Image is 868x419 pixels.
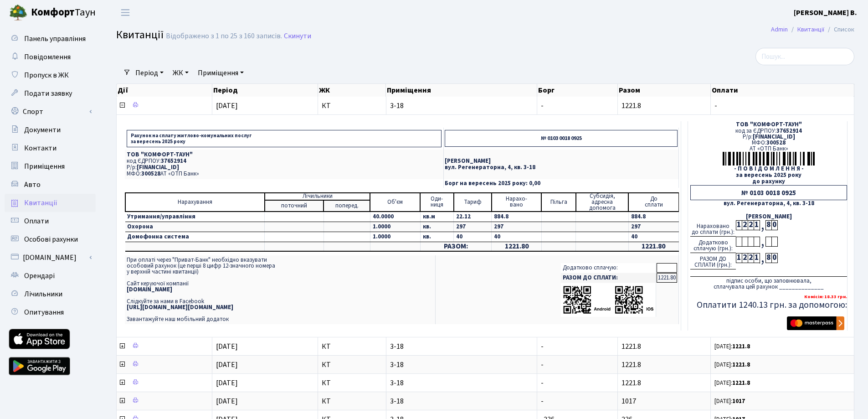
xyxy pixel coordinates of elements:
a: Скинути [284,32,311,41]
b: 1221.8 [732,361,750,369]
div: 2 [742,220,748,230]
div: [PERSON_NAME] [690,214,847,220]
a: Документи [5,121,96,139]
img: Masterpass [787,316,844,330]
td: Лічильники [265,193,370,200]
span: Пропуск в ЖК [24,70,69,80]
td: 1221.80 [492,242,542,251]
div: 8 [765,220,771,230]
a: Опитування [5,303,96,321]
span: - [714,102,850,109]
b: 1017 [732,397,745,405]
p: МФО: АТ «ОТП Банк» [127,171,442,177]
img: logo.png [9,4,27,22]
td: Охорона [125,222,265,232]
b: Комісія: 18.33 грн. [804,293,847,300]
div: код за ЄДРПОУ: [690,128,847,134]
div: , [760,237,765,247]
div: ТОВ "КОМФОРТ-ТАУН" [690,122,847,128]
p: № 0103 0018 0925 [445,130,678,147]
span: [FINANCIAL_ID] [137,163,179,171]
td: кв. [420,232,453,242]
span: Приміщення [24,161,65,171]
div: 2 [748,253,754,263]
span: Опитування [24,307,64,317]
th: Дії [117,84,212,97]
span: - [541,360,544,370]
span: Подати заявку [24,88,72,98]
span: 1221.8 [621,341,641,352]
span: Оплати [24,216,49,226]
span: Панель управління [24,34,86,44]
div: 1 [754,220,760,230]
td: Нарахо- вано [492,193,542,212]
span: КТ [322,398,382,405]
span: 3-18 [390,343,533,350]
span: Особові рахунки [24,234,78,244]
td: 40 [454,232,492,242]
td: поточний [265,200,324,212]
td: 1221.80 [628,242,678,251]
h5: Оплатити 1240.13 грн. за допомогою: [690,300,847,310]
b: Комфорт [31,5,75,20]
span: [DATE] [216,360,238,370]
a: Подати заявку [5,84,96,103]
div: , [760,220,765,231]
div: за вересень 2025 року [690,172,847,178]
td: 884.8 [628,212,678,222]
span: Повідомлення [24,52,71,62]
span: Орендарі [24,271,55,281]
td: 297 [492,222,542,232]
div: , [760,253,765,264]
td: РАЗОМ ДО СПЛАТИ: [561,273,656,283]
p: код ЄДРПОУ: [127,158,442,164]
td: Утримання/управління [125,212,265,222]
div: підпис особи, що заповнювала, сплачувала цей рахунок ______________ [690,276,847,290]
a: Приміщення [194,65,247,81]
span: [DATE] [216,101,238,111]
td: 22.12 [454,212,492,222]
td: Субсидія, адресна допомога [576,193,629,212]
td: 297 [628,222,678,232]
span: - [541,378,544,388]
div: Р/р: [690,134,847,140]
a: Авто [5,176,96,194]
span: [FINANCIAL_ID] [753,133,795,141]
p: Борг на вересень 2025 року: 0,00 [445,181,678,186]
div: 2 [742,253,748,263]
a: Особові рахунки [5,230,96,248]
div: 0 [771,220,777,230]
p: вул. Регенераторна, 4, кв. 3-18 [445,165,678,171]
a: Приміщення [5,157,96,176]
td: Домофонна система [125,232,265,242]
td: 1.0000 [370,232,420,242]
td: До cплати [628,193,678,212]
td: РАЗОМ: [420,242,491,251]
span: [DATE] [216,341,238,352]
div: 1 [736,253,742,263]
span: Таун [31,5,96,21]
div: Відображено з 1 по 25 з 160 записів. [166,32,282,41]
a: Оплати [5,212,96,230]
td: 297 [454,222,492,232]
span: Авто [24,180,41,190]
span: КТ [322,361,382,368]
a: Квитанції [797,25,824,34]
span: 37652914 [161,157,186,165]
div: 1 [754,253,760,263]
td: Нарахування [125,193,265,212]
span: КТ [322,102,382,109]
div: - П О В І Д О М Л Е Н Н Я - [690,166,847,172]
div: 0 [771,253,777,263]
span: [DATE] [216,396,238,406]
b: 1221.8 [732,342,750,351]
td: Оди- ниця [420,193,453,212]
p: ТОВ "КОМФОРТ-ТАУН" [127,152,442,158]
b: [URL][DOMAIN_NAME][DOMAIN_NAME] [127,303,233,311]
span: 1221.8 [621,378,641,388]
a: Квитанції [5,194,96,212]
b: [DOMAIN_NAME] [127,285,172,294]
span: - [541,341,544,352]
td: Об'єм [370,193,420,212]
a: Панель управління [5,30,96,48]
